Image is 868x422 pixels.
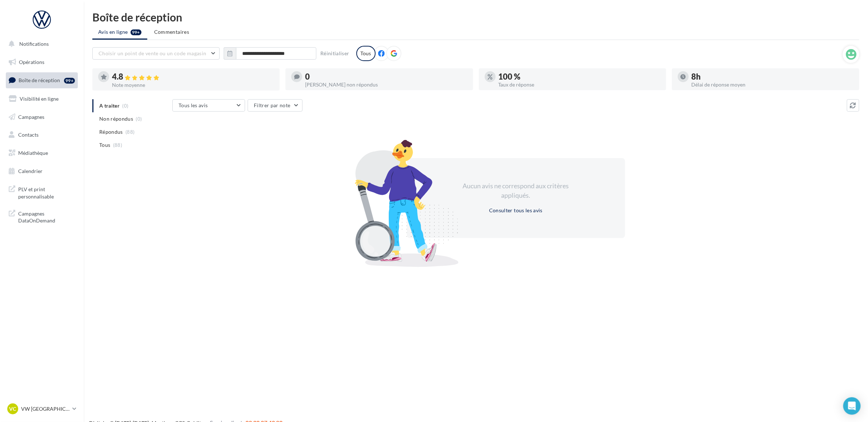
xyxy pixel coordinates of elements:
[125,129,135,135] span: (88)
[4,206,79,227] a: Campagnes DataOnDemand
[499,82,660,87] div: Taux de réponse
[112,73,274,81] div: 4.8
[692,73,853,81] div: 8h
[92,47,220,60] button: Choisir un point de vente ou un code magasin
[305,73,467,81] div: 0
[99,128,123,136] span: Répondus
[92,12,859,23] div: Boîte de réception
[113,142,122,148] span: (88)
[18,209,75,224] span: Campagnes DataOnDemand
[248,99,303,112] button: Filtrer par note
[99,141,110,149] span: Tous
[154,28,189,36] span: Commentaires
[19,41,49,47] span: Notifications
[4,145,79,161] a: Médiathèque
[21,405,69,413] p: VW [GEOGRAPHIC_DATA]
[305,82,467,87] div: [PERSON_NAME] non répondus
[9,405,16,413] span: VC
[112,83,274,88] div: Note moyenne
[4,55,79,70] a: Opérations
[18,184,75,200] span: PLV et print personnalisable
[692,82,853,87] div: Délai de réponse moyen
[18,132,39,138] span: Contacts
[453,181,579,200] div: Aucun avis ne correspond aux critères appliqués.
[18,150,48,156] span: Médiathèque
[4,181,79,203] a: PLV et print personnalisable
[4,164,79,179] a: Calendrier
[4,127,79,142] a: Contacts
[179,102,208,108] span: Tous les avis
[99,115,133,122] span: Non répondus
[4,72,79,88] a: Boîte de réception99+
[4,91,79,106] a: Visibilité en ligne
[6,402,78,416] a: VC VW [GEOGRAPHIC_DATA]
[18,168,43,174] span: Calendrier
[99,50,206,56] span: Choisir un point de vente ou un code magasin
[20,96,59,102] span: Visibilité en ligne
[19,59,44,65] span: Opérations
[317,49,352,58] button: Réinitialiser
[19,77,60,83] span: Boîte de réception
[64,78,75,84] div: 99+
[4,109,79,125] a: Campagnes
[136,116,142,122] span: (0)
[172,99,245,112] button: Tous les avis
[486,206,545,215] button: Consulter tous les avis
[843,397,861,415] div: Open Intercom Messenger
[18,113,44,120] span: Campagnes
[356,46,376,61] div: Tous
[499,73,660,81] div: 100 %
[4,36,76,52] button: Notifications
